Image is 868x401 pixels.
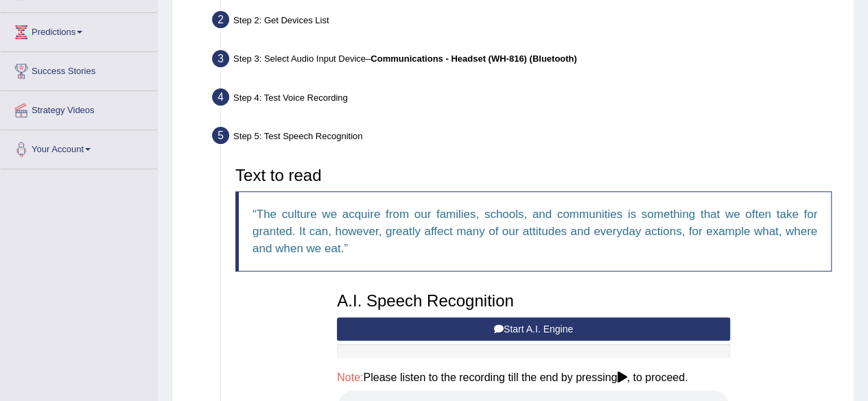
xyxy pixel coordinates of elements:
div: Step 2: Get Devices List [206,7,847,37]
h3: Text to read [235,167,832,184]
div: Step 4: Test Voice Recording [206,84,847,114]
q: The culture we acquire from our families, schools, and communities is something that we often tak... [253,208,817,255]
b: Communications - Headset (WH-816) (Bluetooth) [371,53,576,64]
div: Step 3: Select Audio Input Device [206,46,847,76]
a: Your Account [1,130,157,165]
h4: Please listen to the recording till the end by pressing , to proceed. [337,372,730,384]
a: Strategy Videos [1,91,157,125]
h3: A.I. Speech Recognition [337,292,730,310]
span: Note: [337,372,363,383]
a: Success Stories [1,52,157,86]
span: – [366,53,577,64]
a: Predictions [1,13,157,47]
div: Step 5: Test Speech Recognition [206,123,847,153]
button: Start A.I. Engine [337,317,730,341]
